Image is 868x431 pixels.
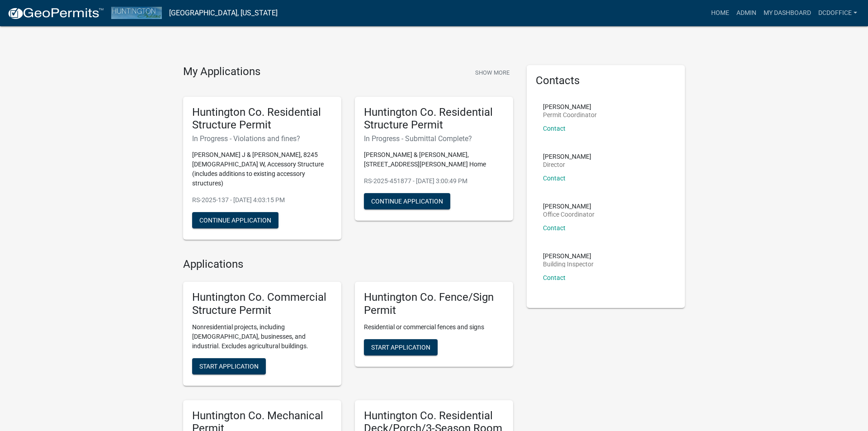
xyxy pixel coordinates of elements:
button: Show More [472,65,513,80]
a: Home [708,5,733,22]
a: Contact [543,125,566,132]
button: Continue Application [364,193,450,209]
p: Residential or commercial fences and signs [364,322,504,332]
h6: In Progress - Violations and fines? [192,134,332,143]
p: RS-2025-451877 - [DATE] 3:00:49 PM [364,176,504,186]
p: [PERSON_NAME] [543,104,597,110]
h4: My Applications [183,65,260,79]
span: Start Application [371,343,430,350]
p: RS-2025-137 - [DATE] 4:03:15 PM [192,195,332,205]
a: Contact [543,224,566,232]
a: My Dashboard [760,5,815,22]
a: Contact [543,274,566,281]
a: DCDOffice [815,5,861,22]
h5: Huntington Co. Residential Structure Permit [192,106,332,132]
p: [PERSON_NAME] [543,253,594,259]
p: [PERSON_NAME] [543,203,594,209]
a: Contact [543,175,566,182]
a: Admin [733,5,760,22]
h5: Huntington Co. Residential Structure Permit [364,106,504,132]
p: Director [543,161,591,168]
p: [PERSON_NAME] J & [PERSON_NAME], 8245 [DEMOGRAPHIC_DATA] W, Accessory Structure (includes additio... [192,150,332,188]
a: [GEOGRAPHIC_DATA], [US_STATE] [169,5,278,21]
p: [PERSON_NAME] [543,153,591,160]
p: Nonresidential projects, including [DEMOGRAPHIC_DATA], businesses, and industrial. Excludes agric... [192,322,332,351]
p: Building Inspector [543,261,594,267]
button: Start Application [192,358,266,374]
p: Office Coordinator [543,211,594,218]
h5: Contacts [536,74,676,87]
h6: In Progress - Submittal Complete? [364,134,504,143]
h4: Applications [183,258,513,271]
button: Start Application [364,339,438,355]
h5: Huntington Co. Commercial Structure Permit [192,291,332,317]
h5: Huntington Co. Fence/Sign Permit [364,291,504,317]
button: Continue Application [192,212,278,228]
img: Huntington County, Indiana [111,7,162,19]
span: Start Application [199,362,259,369]
p: [PERSON_NAME] & [PERSON_NAME], [STREET_ADDRESS][PERSON_NAME] Home [364,150,504,169]
p: Permit Coordinator [543,112,597,118]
